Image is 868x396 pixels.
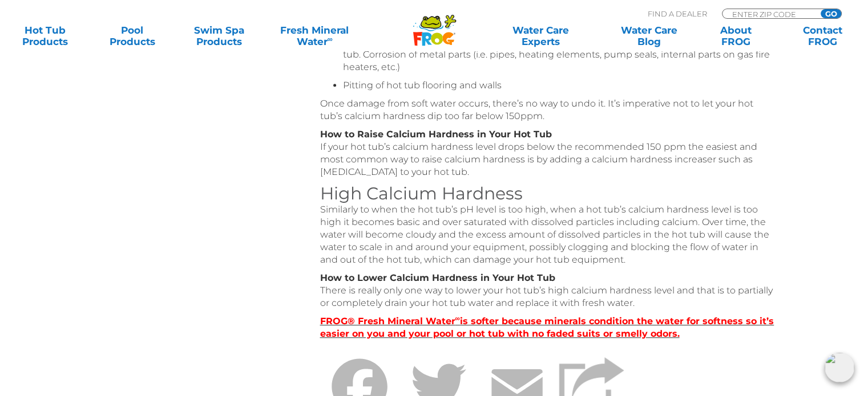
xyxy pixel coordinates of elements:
input: GO [821,9,841,18]
a: ContactFROG [789,25,857,47]
li: Etching or pitting of hot tub decks/stairs or stone and concrete surfaces surrounding your hot tu... [343,36,777,74]
strong: FROG® Fresh Mineral Water is softer because minerals condition the water for softness so it’s eas... [320,316,774,339]
strong: How to Lower Calcium Hardness in Your Hot Tub [320,272,555,283]
li: Pitting of hot tub flooring and walls [343,79,777,92]
a: Water CareExperts [486,25,596,47]
p: Similarly to when the hot tub’s pH level is too high, when a hot tub’s calcium hardness level is ... [320,203,777,266]
p: If your hot tub’s calcium hardness level drops below the recommended 150 ppm the easiest and most... [320,128,777,178]
a: Swim SpaProducts [185,25,253,47]
p: Find A Dealer [648,9,707,19]
img: openIcon [825,353,854,382]
a: Fresh MineralWater∞ [272,25,357,47]
input: Zip Code Form [731,9,808,19]
a: FROG® Fresh Mineral Water∞is softer because minerals condition the water for softness so it’s eas... [320,316,774,339]
sup: ∞ [327,35,332,43]
a: Hot TubProducts [11,25,79,47]
p: Once damage from soft water occurs, there’s no way to undo it. It’s imperative not to let your ho... [320,97,777,123]
p: There is really only one way to lower your hot tub’s high calcium hardness level and that is to p... [320,272,777,309]
a: AboutFROG [702,25,769,47]
sup: ∞ [455,314,461,322]
a: PoolProducts [98,25,165,47]
a: Water CareBlog [615,25,683,47]
h3: High Calcium Hardness [320,184,777,203]
strong: How to Raise Calcium Hardness in Your Hot Tub [320,129,552,140]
